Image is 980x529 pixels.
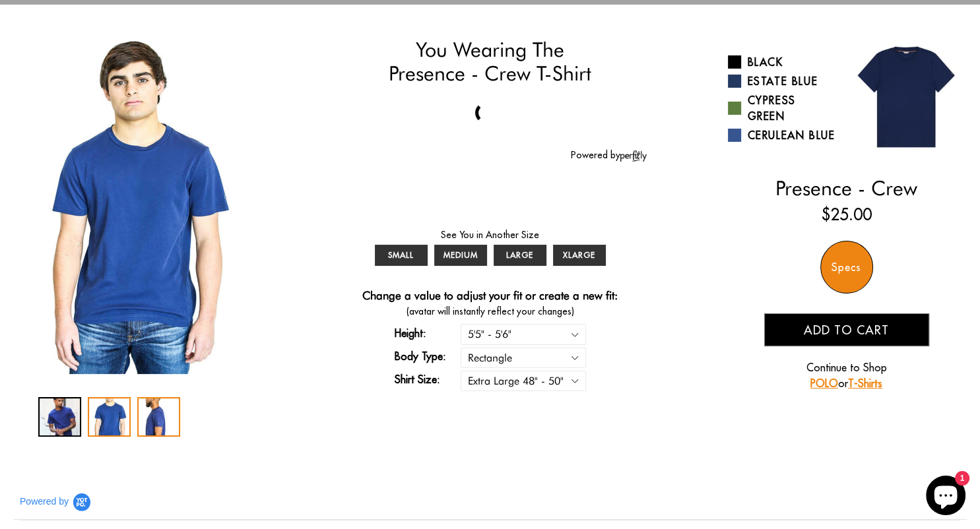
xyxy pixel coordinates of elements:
[620,150,647,162] img: perfitly-logo_73ae6c82-e2e3-4a36-81b1-9e913f6ac5a1.png
[728,92,837,124] a: Cypress Green
[571,149,647,161] a: Powered by
[395,348,461,364] label: Body Type:
[822,202,872,226] ins: $25.00
[395,325,461,341] label: Height:
[395,371,461,387] label: Shirt Size:
[22,38,246,374] img: 20002-11_preview_1024x1024_2x_53f01448-7d60-4116-961d-3c57a7ff2e32_340x.jpg
[728,127,837,143] a: Cerulean Blue
[20,496,69,507] span: Powered by
[553,245,606,266] a: XLARGE
[847,38,965,156] img: 013.jpg
[563,250,595,260] span: XLARGE
[362,289,618,305] h4: Change a value to adjust your fit or create a new fit:
[333,305,647,319] span: (avatar will instantly reflect your changes)
[375,245,428,266] a: SMALL
[88,397,131,437] div: 2 / 3
[820,241,873,294] div: Specs
[922,476,969,518] inbox-online-store-chat: Shopify online store chat
[506,250,533,260] span: LARGE
[333,38,647,86] h1: You Wearing The Presence - Crew T-Shirt
[848,377,882,390] a: T-Shirts
[764,359,929,391] p: Continue to Shop or
[388,250,414,260] span: SMALL
[38,397,81,437] div: 1 / 3
[494,245,546,266] a: LARGE
[443,250,478,260] span: MEDIUM
[728,73,837,89] a: Estate Blue
[764,313,929,346] button: Add to cart
[810,377,838,390] a: POLO
[728,176,965,200] h2: Presence - Crew
[434,245,487,266] a: MEDIUM
[15,38,253,374] div: 2 / 3
[728,54,837,70] a: Black
[137,397,180,437] div: 3 / 3
[804,323,889,338] span: Add to cart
